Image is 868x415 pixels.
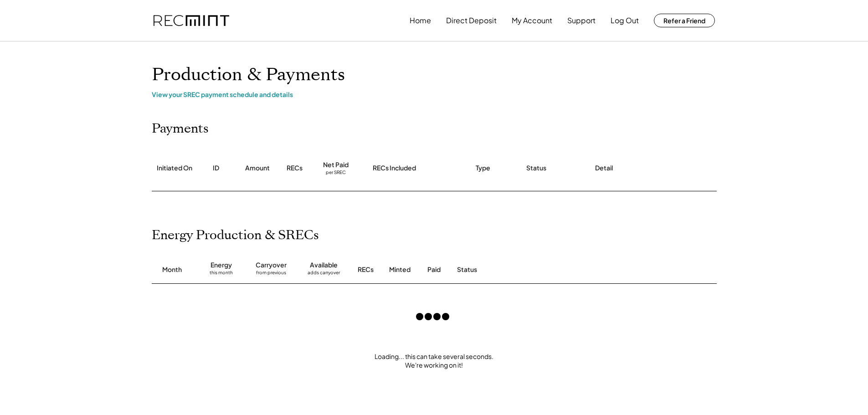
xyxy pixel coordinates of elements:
h2: Energy Production & SRECs [152,228,319,243]
div: adds carryover [308,270,340,279]
div: Energy [211,261,232,270]
div: Detail [595,164,613,173]
div: per SREC [326,169,346,176]
button: Log Out [611,11,639,30]
div: Status [526,164,546,173]
div: Type [476,164,490,173]
button: Direct Deposit [446,11,497,30]
div: Month [162,265,182,274]
div: Net Paid [323,160,349,169]
button: Refer a Friend [654,14,715,27]
button: Support [567,11,596,30]
button: Home [410,11,431,30]
div: Carryover [256,261,287,270]
div: Paid [427,265,441,274]
h1: Production & Payments [152,64,717,86]
div: RECs Included [373,164,416,173]
div: Loading... this can take several seconds. We're working on it! [143,352,726,370]
div: ID [213,164,219,173]
div: from previous [256,270,286,279]
div: Initiated On [157,164,192,173]
div: Minted [389,265,411,274]
img: recmint-logotype%403x.png [154,15,229,26]
div: RECs [358,265,374,274]
div: Amount [245,164,270,173]
h2: Payments [152,121,209,137]
div: View your SREC payment schedule and details [152,90,717,98]
button: My Account [512,11,552,30]
div: this month [210,270,233,279]
div: Available [310,261,338,270]
div: Status [457,265,612,274]
div: RECs [287,164,303,173]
